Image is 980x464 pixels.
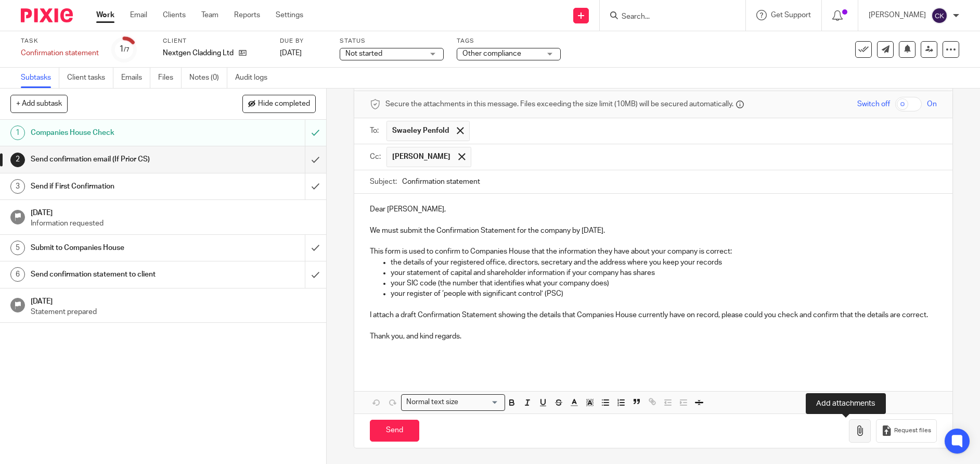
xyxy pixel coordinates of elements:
[242,95,316,112] button: Hide completed
[345,50,382,57] span: Not started
[31,218,316,229] p: Information requested
[276,10,303,20] a: Settings
[392,126,449,136] span: Swaeley Penfold
[401,394,505,410] div: Search for option
[163,48,234,58] p: Nextgen Cladding Ltd
[119,43,130,55] div: 1
[31,240,207,256] h1: Submit to Companies House
[370,126,381,136] label: To:
[31,205,316,218] h1: [DATE]
[391,278,936,289] p: your SIC code (the number that identifies what your company does)
[10,179,25,194] div: 3
[10,153,25,167] div: 2
[391,289,936,299] p: your register of ‘people with significant control’ (PSC)
[163,37,267,45] label: Client
[121,68,150,88] a: Emails
[340,37,444,45] label: Status
[280,49,302,57] span: [DATE]
[391,257,936,268] p: the details of your registered office, directors, secretary and the address where you keep your r...
[163,10,186,20] a: Clients
[67,68,113,88] a: Client tasks
[258,100,310,108] span: Hide completed
[21,68,59,88] a: Subtasks
[461,397,499,408] input: Search for option
[370,152,381,162] label: Cc:
[771,11,811,19] span: Get Support
[189,68,227,88] a: Notes (0)
[130,10,147,20] a: Email
[876,419,936,443] button: Request files
[21,37,99,45] label: Task
[31,294,316,307] h1: [DATE]
[10,267,25,282] div: 6
[31,152,207,167] h1: Send confirmation email (If Prior CS)
[370,177,397,187] label: Subject:
[201,10,218,20] a: Team
[927,99,937,109] span: On
[31,179,207,194] h1: Send if First Confirmation
[10,241,25,255] div: 5
[370,310,936,320] p: I attach a draft Confirmation Statement showing the details that Companies House currently have o...
[857,99,890,109] span: Switch off
[158,68,182,88] a: Files
[391,268,936,278] p: your statement of capital and shareholder information if your company has shares
[280,37,327,45] label: Due by
[234,10,260,20] a: Reports
[10,95,68,112] button: + Add subtask
[462,50,521,57] span: Other compliance
[370,225,936,236] p: We must submit the Confirmation Statement for the company by [DATE].
[869,10,926,20] p: [PERSON_NAME]
[370,204,936,215] p: Dear [PERSON_NAME],
[31,125,207,141] h1: Companies House Check
[370,246,936,257] p: This form is used to confirm to Companies House that the information they have about your company...
[404,397,460,408] span: Normal text size
[31,307,316,317] p: Statement prepared
[96,10,114,20] a: Work
[31,267,207,282] h1: Send confirmation statement to client
[894,427,931,435] span: Request files
[21,8,73,22] img: Pixie
[124,47,130,53] small: /7
[370,420,419,442] input: Send
[370,331,936,342] p: Thank you, and kind regards.
[21,48,99,58] div: Confirmation statement
[621,12,714,22] input: Search
[392,152,450,162] span: [PERSON_NAME]
[235,68,275,88] a: Audit logs
[457,37,561,45] label: Tags
[931,7,948,24] img: svg%3E
[10,126,25,140] div: 1
[385,99,733,109] span: Secure the attachments in this message. Files exceeding the size limit (10MB) will be secured aut...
